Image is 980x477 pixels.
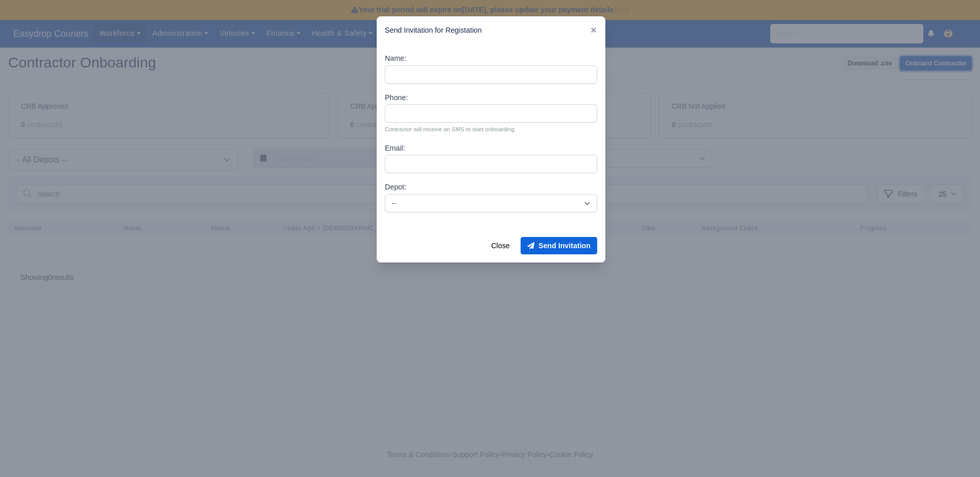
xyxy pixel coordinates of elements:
iframe: Chat Widget [929,428,980,477]
label: Phone: [385,92,408,104]
label: Name: [385,53,406,64]
div: Send Invitation for Registation [377,16,605,44]
label: Depot: [385,181,406,193]
button: Close [484,237,516,254]
small: Contractor will receive an SMS to start onboarding [385,125,597,134]
button: Send Invitation [521,237,597,254]
label: Email: [385,142,405,154]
